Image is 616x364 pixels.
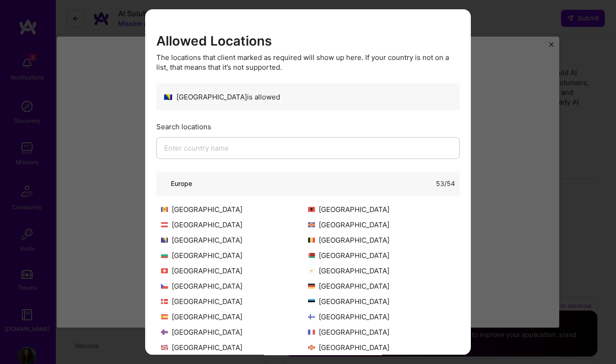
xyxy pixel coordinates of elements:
[164,92,173,102] span: 🇧🇦
[161,253,168,258] img: Bulgaria
[161,299,168,304] img: Denmark
[436,179,455,188] div: 53 / 54
[161,180,167,187] i: icon ArrowDown
[161,312,308,322] div: [GEOGRAPHIC_DATA]
[308,235,455,245] div: [GEOGRAPHIC_DATA]
[455,22,461,27] i: icon Close
[308,207,315,212] img: Albania
[156,122,460,132] div: Search locations
[308,220,455,230] div: [GEOGRAPHIC_DATA]
[161,220,308,230] div: [GEOGRAPHIC_DATA]
[161,343,308,352] div: [GEOGRAPHIC_DATA]
[161,205,308,214] div: [GEOGRAPHIC_DATA]
[441,93,448,100] i: icon CheckBlack
[308,253,315,258] img: Belarus
[161,314,168,319] img: Spain
[161,222,168,227] img: Austria
[308,343,455,352] div: [GEOGRAPHIC_DATA]
[308,327,455,337] div: [GEOGRAPHIC_DATA]
[145,9,471,355] div: modal
[156,137,460,159] input: Enter country name
[156,53,460,72] div: The locations that client marked as required will show up here. If your country is not on a list,...
[308,268,315,273] img: Cyprus
[161,251,308,260] div: [GEOGRAPHIC_DATA]
[161,238,168,243] img: Bosnia and Herzegovina
[161,327,308,337] div: [GEOGRAPHIC_DATA]
[171,179,192,188] div: Europe
[308,205,455,214] div: [GEOGRAPHIC_DATA]
[308,330,315,335] img: France
[164,92,280,102] div: [GEOGRAPHIC_DATA] is allowed
[161,284,168,289] img: Czech Republic
[308,297,455,306] div: [GEOGRAPHIC_DATA]
[308,251,455,260] div: [GEOGRAPHIC_DATA]
[308,238,315,243] img: Belgium
[308,281,455,291] div: [GEOGRAPHIC_DATA]
[156,33,460,49] h3: Allowed Locations
[161,266,308,276] div: [GEOGRAPHIC_DATA]
[161,235,308,245] div: [GEOGRAPHIC_DATA]
[308,284,315,289] img: Germany
[161,330,168,335] img: Faroe Islands
[161,345,168,350] img: United Kingdom
[308,222,315,227] img: Åland
[161,281,308,291] div: [GEOGRAPHIC_DATA]
[161,268,168,273] img: Switzerland
[308,345,315,350] img: Guernsey
[308,266,455,276] div: [GEOGRAPHIC_DATA]
[161,297,308,306] div: [GEOGRAPHIC_DATA]
[308,312,455,322] div: [GEOGRAPHIC_DATA]
[308,314,315,319] img: Finland
[308,299,315,304] img: Estonia
[161,207,168,212] img: Andorra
